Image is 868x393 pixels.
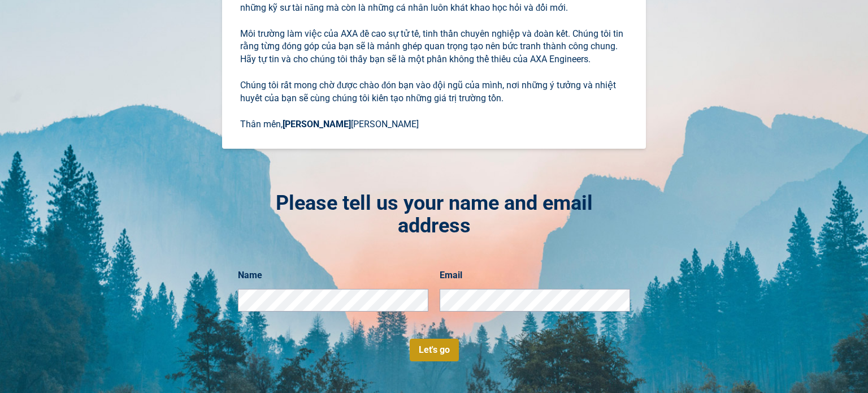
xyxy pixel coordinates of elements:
label: Name [238,269,262,282]
span: Thân mến, [240,119,283,129]
span: Môi trường làm việc của AXA đề cao sự tử tế, tinh thần chuyên nghiệp và đoàn kết. Chúng tôi tin r... [240,28,626,65]
span: [PERSON_NAME] [283,119,351,129]
span: Chúng tôi rất mong chờ được chào đón bạn vào đội ngũ của mình, nơi những ý tưởng và nhiệt huyết c... [240,80,618,103]
span: [PERSON_NAME] [351,119,419,129]
button: Let's go [410,339,459,361]
div: Please tell us your name and email address [238,192,630,237]
label: Email [440,269,462,282]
